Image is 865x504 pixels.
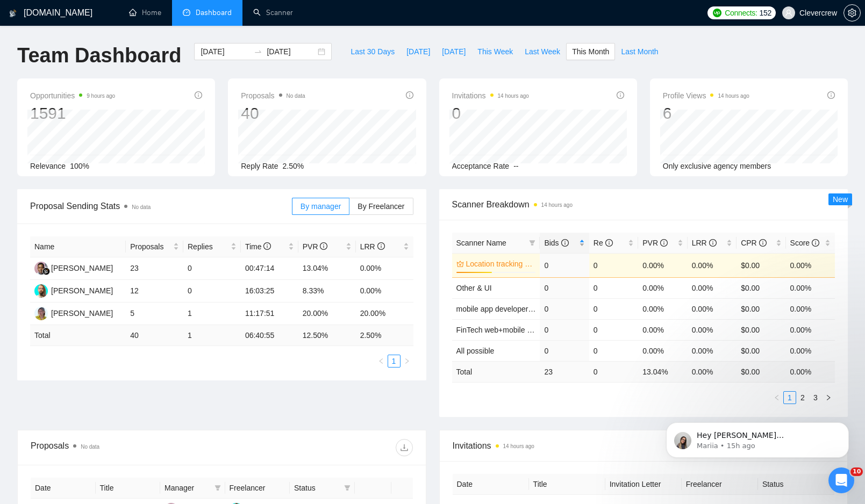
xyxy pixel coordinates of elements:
span: left [774,394,780,401]
span: Only exclusive agency members [663,162,771,170]
span: [DATE] [406,46,430,57]
time: 9 hours ago [87,93,115,99]
td: 0.00% [786,253,835,277]
span: right [825,394,832,401]
td: 1 [183,303,241,325]
a: mobile app developer/development📲 [456,305,583,313]
td: 0 [589,361,638,382]
span: Proposals [130,241,171,253]
span: Dashboard [196,8,232,17]
span: [DATE] [442,46,466,57]
button: Last Week [519,43,566,60]
span: No data [132,204,151,210]
span: No data [287,93,305,99]
span: info-circle [320,242,327,250]
span: info-circle [377,242,385,250]
span: Reply Rate [241,162,278,170]
span: info-circle [617,91,624,99]
td: $0.00 [737,253,785,277]
td: 00:47:14 [241,257,298,280]
button: Last Month [615,43,664,60]
span: Proposal Sending Stats [30,199,292,213]
td: 0.00% [638,298,687,319]
button: This Week [471,43,519,60]
span: Invitations [452,89,529,102]
a: TY[PERSON_NAME] [34,308,113,317]
div: [PERSON_NAME] [51,285,113,297]
span: PVR [303,242,328,251]
td: 20.00% [356,303,413,325]
a: searchScanner [253,8,293,17]
span: filter [527,235,538,251]
td: Total [30,325,126,346]
td: 23 [126,257,183,280]
span: info-circle [605,239,613,247]
td: 0 [589,253,638,277]
td: 0.00% [356,257,413,280]
td: 0 [589,319,638,340]
td: $0.00 [737,319,785,340]
h1: Team Dashboard [17,43,181,68]
td: 11:17:51 [241,303,298,325]
img: logo [9,5,17,22]
a: AM[PERSON_NAME] [34,263,113,272]
td: 16:03:25 [241,280,298,303]
td: 0.00% [638,253,687,277]
time: 14 hours ago [498,93,529,99]
a: Other & UI [456,284,492,292]
span: 10 [850,467,863,476]
a: setting [843,9,861,17]
span: info-circle [660,239,668,247]
td: 0 [589,340,638,361]
a: 2 [797,392,809,404]
input: End date [267,46,316,57]
td: 0.00% [786,277,835,298]
div: 6 [663,103,749,124]
td: 0.00% [356,280,413,303]
span: By Freelancer [358,202,404,211]
td: 0 [540,298,589,319]
button: right [822,391,835,404]
span: CPR [741,239,766,247]
time: 14 hours ago [718,93,749,99]
span: By manager [301,202,341,211]
iframe: Intercom notifications message [650,400,865,475]
a: 3 [810,392,821,404]
th: Date [31,478,96,499]
div: 1591 [30,103,115,124]
span: Re [594,239,613,247]
span: 2.50% [283,162,304,170]
span: Acceptance Rate [452,162,510,170]
td: 0 [589,277,638,298]
td: 0 [540,340,589,361]
span: info-circle [263,242,271,250]
th: Freelancer [682,474,758,495]
li: 1 [783,391,796,404]
th: Invitation Letter [605,474,682,495]
td: 12.50 % [298,325,356,346]
span: to [254,47,262,56]
span: Score [790,239,819,247]
button: right [401,355,413,368]
button: [DATE] [436,43,471,60]
span: Replies [188,241,228,253]
span: info-circle [406,91,413,99]
td: $ 0.00 [737,361,785,382]
td: 0.00% [638,319,687,340]
td: Total [452,361,540,382]
div: [PERSON_NAME] [51,307,113,319]
td: 0.00% [688,253,737,277]
span: filter [342,480,353,496]
img: upwork-logo.png [713,9,721,17]
span: Opportunities [30,89,115,102]
td: 1 [183,325,241,346]
button: setting [843,4,861,21]
span: filter [215,485,221,491]
span: Status [294,482,340,494]
button: [DATE] [401,43,436,60]
span: Scanner Breakdown [452,198,835,211]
